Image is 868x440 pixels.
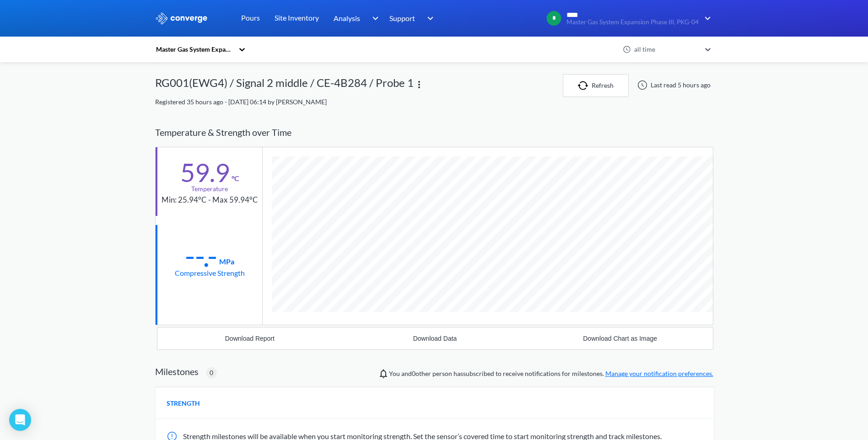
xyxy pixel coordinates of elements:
[157,327,343,349] button: Download Report
[421,13,436,24] img: downArrow.svg
[389,12,415,24] span: Support
[155,74,414,97] div: RG001(EWG4) / Signal 2 middle / CE-4B284 / Probe 1
[155,12,208,24] img: logo_ewhite.svg
[414,79,425,90] img: more.svg
[413,335,457,342] div: Download Data
[180,161,230,184] div: 59.9
[155,98,327,106] span: Registered 35 hours ago - [DATE] 06:14 by [PERSON_NAME]
[155,366,199,377] h2: Milestones
[389,369,713,379] span: You and person has subscribed to receive notifications for milestones.
[699,13,713,24] img: downArrow.svg
[225,335,275,342] div: Download Report
[623,45,631,54] img: icon-clock.svg
[566,19,699,26] span: Master Gas System Expansion Phase III, PKG-04
[9,409,31,431] div: Open Intercom Messenger
[167,398,200,408] span: STRENGTH
[185,244,217,267] div: --.-
[210,368,213,378] span: 0
[155,44,234,54] div: Master Gas System Expansion Phase III, PKG-04
[378,368,389,379] img: notifications-icon.svg
[528,327,713,349] button: Download Chart as Image
[583,335,657,342] div: Download Chart as Image
[191,184,228,194] div: Temperature
[563,74,629,97] button: Refresh
[412,370,431,377] span: 0 other
[366,13,381,24] img: downArrow.svg
[334,12,360,24] span: Analysis
[632,80,713,91] div: Last read 5 hours ago
[342,327,528,349] button: Download Data
[605,370,713,377] a: Manage your notification preferences.
[155,118,713,147] div: Temperature & Strength over Time
[175,267,245,279] div: Compressive Strength
[162,194,258,206] div: Min: 25.94°C - Max 59.94°C
[578,81,592,90] img: icon-refresh.svg
[632,44,701,54] div: all time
